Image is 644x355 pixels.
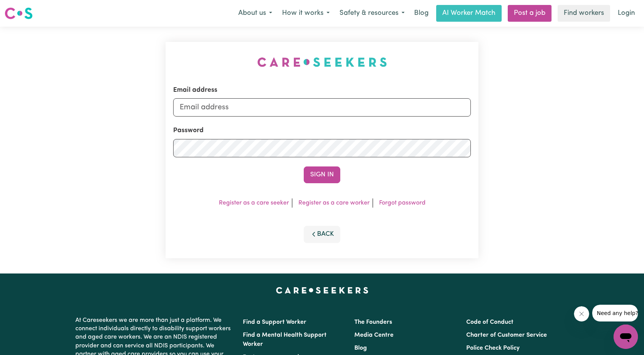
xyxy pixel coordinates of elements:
[5,5,46,11] span: Need any help?
[354,332,394,338] a: Media Centre
[613,5,639,22] a: Login
[243,319,306,325] a: Find a Support Worker
[304,166,340,183] button: Sign In
[243,332,327,347] a: Find a Mental Health Support Worker
[592,305,638,321] iframe: Message from company
[219,200,289,206] a: Register as a care seeker
[558,5,610,22] a: Find workers
[335,5,410,21] button: Safety & resources
[304,226,340,243] button: Back
[276,287,368,293] a: Careseekers home page
[614,325,638,349] iframe: Button to launch messaging window
[5,5,33,22] a: Careseekers logo
[466,332,547,338] a: Charter of Customer Service
[5,6,33,20] img: Careseekers logo
[277,5,335,21] button: How it works
[574,306,589,321] iframe: Close message
[466,319,513,325] a: Code of Conduct
[354,345,367,351] a: Blog
[436,5,502,22] a: AI Worker Match
[410,5,433,22] a: Blog
[466,345,520,351] a: Police Check Policy
[379,200,426,206] a: Forgot password
[173,98,471,117] input: Email address
[298,200,370,206] a: Register as a care worker
[233,5,277,21] button: About us
[173,85,217,95] label: Email address
[354,319,392,325] a: The Founders
[173,126,204,136] label: Password
[508,5,552,22] a: Post a job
